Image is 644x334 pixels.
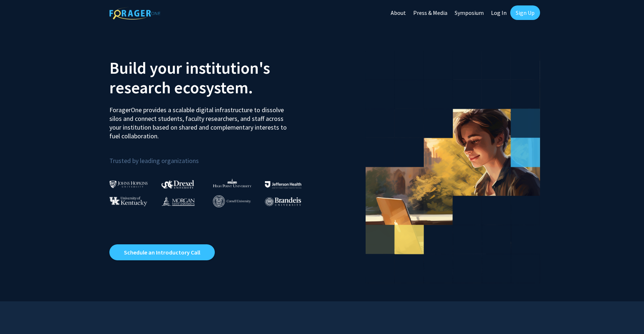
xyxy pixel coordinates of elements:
[265,181,301,188] img: Thomas Jefferson University
[510,5,540,20] a: Sign Up
[109,146,317,166] p: Trusted by leading organizations
[109,58,317,97] h2: Build your institution's research ecosystem.
[213,195,251,207] img: Cornell University
[109,244,215,260] a: Opens in a new tab
[109,196,147,206] img: University of Kentucky
[109,100,292,140] p: ForagerOne provides a scalable digital infrastructure to dissolve silos and connect students, fac...
[265,197,301,206] img: Brandeis University
[5,301,31,329] iframe: Chat
[161,196,195,206] img: Morgan State University
[161,180,194,188] img: Drexel University
[109,180,148,188] img: Johns Hopkins University
[213,179,251,187] img: High Point University
[109,7,160,20] img: ForagerOne Logo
